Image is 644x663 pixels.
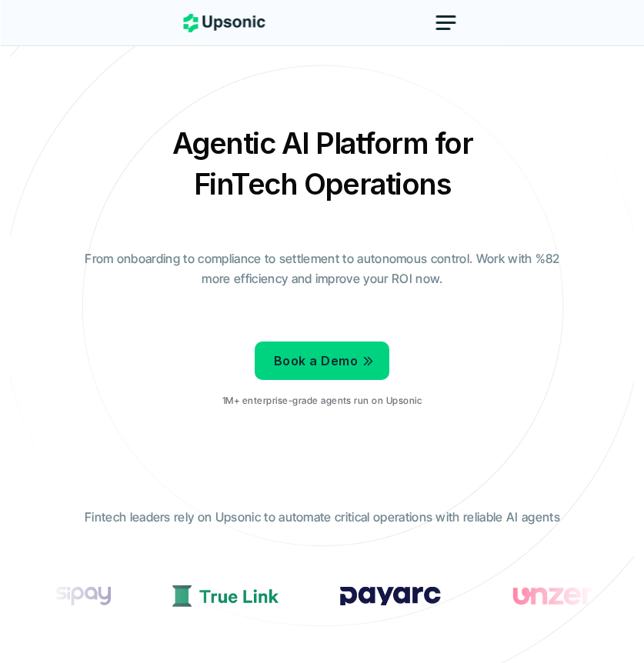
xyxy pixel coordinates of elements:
[130,123,515,205] h2: Agentic AI Platform for FinTech Operations
[222,395,422,406] p: 1M+ enterprise-grade agents run on Upsonic
[72,249,572,288] p: From onboarding to compliance to settlement to autonomous control. Work with %82 more efficiency ...
[85,508,560,528] p: Fintech leaders rely on Upsonic to automate critical operations with reliable AI agents
[274,349,358,371] p: Book a Demo
[255,341,389,380] a: Book a Demo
